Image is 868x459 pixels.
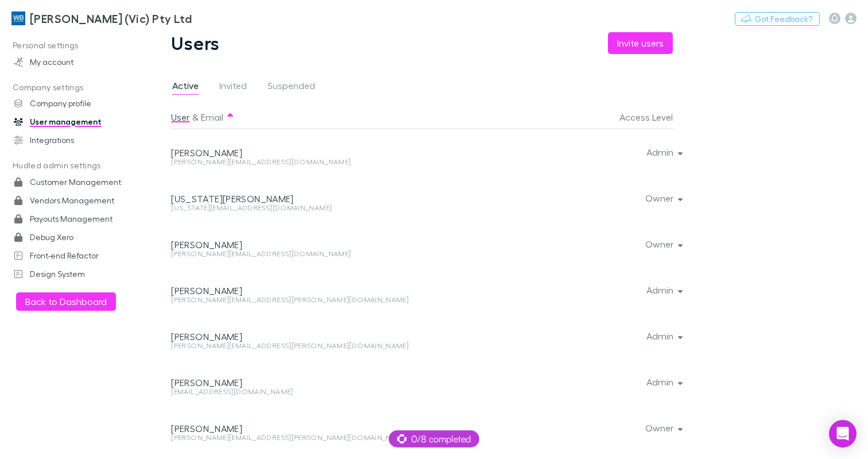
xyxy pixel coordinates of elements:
a: [PERSON_NAME] (Vic) Pty Ltd [5,5,199,32]
a: Design System [2,265,141,283]
div: [PERSON_NAME] [171,423,489,434]
h3: [PERSON_NAME] (Vic) Pty Ltd [30,11,192,25]
div: [PERSON_NAME] [171,147,489,159]
div: [PERSON_NAME][EMAIL_ADDRESS][DOMAIN_NAME] [171,159,489,165]
button: Got Feedback? [735,12,820,26]
div: Open Intercom Messenger [829,420,857,448]
button: Admin [637,374,690,390]
div: [US_STATE][PERSON_NAME] [171,193,489,205]
button: Owner [636,420,690,436]
div: & [171,106,489,129]
a: Integrations [2,131,141,149]
p: Personal settings [2,38,141,53]
a: My account [2,53,141,71]
h1: Users [171,32,220,54]
button: Admin [637,144,690,160]
a: Company profile [2,94,141,113]
button: Back to Dashboard [16,292,116,311]
div: [PERSON_NAME][EMAIL_ADDRESS][DOMAIN_NAME] [171,250,489,257]
a: Front-end Refactor [2,246,141,265]
button: Owner [636,190,690,206]
button: Admin [637,328,690,344]
button: Invite users [608,32,673,54]
div: [PERSON_NAME] [171,285,489,296]
div: [PERSON_NAME][EMAIL_ADDRESS][PERSON_NAME][DOMAIN_NAME] [171,342,489,349]
div: [PERSON_NAME][EMAIL_ADDRESS][PERSON_NAME][DOMAIN_NAME] [171,296,489,303]
div: [EMAIL_ADDRESS][DOMAIN_NAME] [171,388,489,395]
div: [PERSON_NAME] [171,331,489,342]
button: Email [201,106,223,129]
p: Hudled admin settings [2,159,141,173]
button: Admin [637,282,690,298]
div: [PERSON_NAME] [171,377,489,388]
button: Owner [636,236,690,252]
div: [PERSON_NAME] [171,239,489,250]
a: Customer Management [2,173,141,191]
p: Company settings [2,80,141,95]
div: [PERSON_NAME][EMAIL_ADDRESS][PERSON_NAME][DOMAIN_NAME] [171,434,489,441]
div: [US_STATE][EMAIL_ADDRESS][DOMAIN_NAME] [171,205,489,211]
span: Active [172,80,199,95]
span: Suspended [268,80,315,95]
img: William Buck (Vic) Pty Ltd's Logo [11,11,25,25]
button: Access Level [619,106,687,129]
a: Vendors Management [2,191,141,210]
span: Invited [219,80,247,95]
a: Payouts Management [2,210,141,228]
a: User management [2,113,141,131]
a: Debug Xero [2,228,141,246]
button: User [171,106,189,129]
